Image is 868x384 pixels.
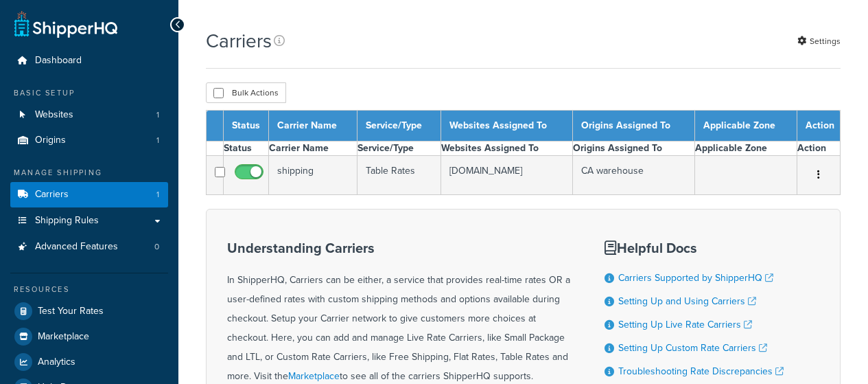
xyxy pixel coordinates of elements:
a: ShipperHQ Home [14,10,117,38]
li: Carriers [10,182,168,207]
th: Action [797,142,841,156]
th: Service/Type [357,111,441,142]
a: Advanced Features 0 [10,234,168,260]
span: 1 [156,135,159,146]
a: Test Your Rates [10,299,168,324]
a: Origins 1 [10,128,168,153]
th: Action [797,111,841,142]
span: 1 [156,109,159,121]
th: Service/Type [357,142,441,156]
span: 1 [156,189,159,201]
span: Dashboard [35,55,82,67]
a: Carriers Supported by ShipperHQ [618,271,773,285]
td: [DOMAIN_NAME] [441,156,573,195]
span: Origins [35,135,66,146]
th: Applicable Zone [694,111,797,142]
button: Bulk Actions [206,82,286,103]
div: Basic Setup [10,87,168,99]
span: Analytics [38,357,75,368]
div: Resources [10,284,168,295]
a: Dashboard [10,48,168,74]
td: CA warehouse [572,156,694,195]
th: Origins Assigned To [572,142,694,156]
a: Carriers 1 [10,182,168,207]
th: Websites Assigned To [441,142,573,156]
h1: Carriers [206,27,272,54]
span: Advanced Features [35,241,118,253]
span: Shipping Rules [35,215,99,227]
span: Test Your Rates [38,306,104,317]
li: Websites [10,102,168,128]
th: Status [224,142,269,156]
a: Troubleshooting Rate Discrepancies [618,364,784,379]
a: Websites 1 [10,102,168,128]
span: Marketplace [38,331,89,343]
th: Status [224,111,269,142]
a: Analytics [10,350,168,374]
a: Settings [797,32,841,51]
h3: Helpful Docs [605,240,784,256]
a: Setting Up Custom Rate Carriers [618,341,767,355]
a: Shipping Rules [10,208,168,234]
a: Marketplace [288,369,340,383]
a: Marketplace [10,324,168,349]
a: Setting Up and Using Carriers [618,294,756,308]
li: Origins [10,128,168,153]
th: Origins Assigned To [572,111,694,142]
th: Websites Assigned To [441,111,573,142]
span: 0 [154,241,159,253]
td: shipping [269,156,357,195]
a: Setting Up Live Rate Carriers [618,317,752,332]
th: Carrier Name [269,142,357,156]
th: Applicable Zone [694,142,797,156]
span: Carriers [35,189,69,201]
th: Carrier Name [269,111,357,142]
div: Manage Shipping [10,167,168,179]
span: Websites [35,109,73,121]
td: Table Rates [357,156,441,195]
li: Advanced Features [10,234,168,260]
h3: Understanding Carriers [227,240,570,256]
